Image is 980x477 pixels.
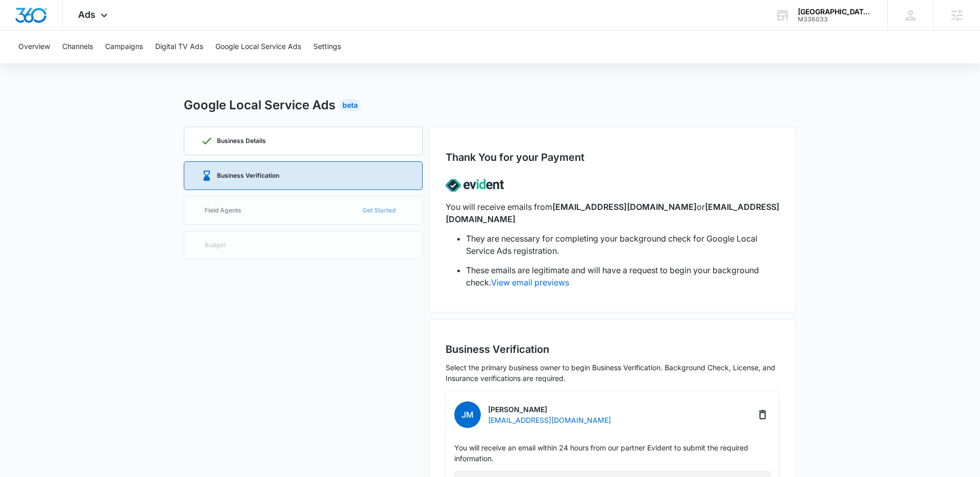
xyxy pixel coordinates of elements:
p: You will receive an email within 24 hours from our partner Evident to submit the required informa... [454,442,771,464]
span: [EMAIL_ADDRESS][DOMAIN_NAME] [446,202,779,224]
button: Campaigns [105,31,143,63]
span: JM [454,401,481,428]
a: Business Details [184,127,423,155]
div: Beta [339,99,361,111]
button: Digital TV Ads [155,31,203,63]
h2: Thank You for your Payment [446,150,584,165]
p: Select the primary business owner to begin Business Verification. Background Check, License, and ... [446,362,779,384]
p: [EMAIL_ADDRESS][DOMAIN_NAME] [488,415,611,425]
li: They are necessary for completing your background check for Google Local Service Ads registration. [466,232,779,257]
a: View email previews [491,277,569,288]
button: Channels [62,31,93,63]
button: Delete [754,407,771,423]
p: You will receive emails from or [446,201,779,225]
button: Settings [313,31,341,63]
button: Google Local Service Ads [215,31,301,63]
p: Business Details [217,138,266,144]
span: [EMAIL_ADDRESS][DOMAIN_NAME] [552,202,697,212]
h2: Google Local Service Ads [184,96,335,114]
a: Business Verification [184,161,423,190]
p: [PERSON_NAME] [488,404,611,415]
button: Overview [18,31,50,63]
div: account name [798,8,872,16]
li: These emails are legitimate and will have a request to begin your background check. [466,264,779,289]
img: lsa-evident [446,170,504,201]
div: account id [798,16,872,23]
p: Business Verification [217,173,279,179]
h2: Business Verification [446,342,779,357]
span: Ads [78,9,95,20]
